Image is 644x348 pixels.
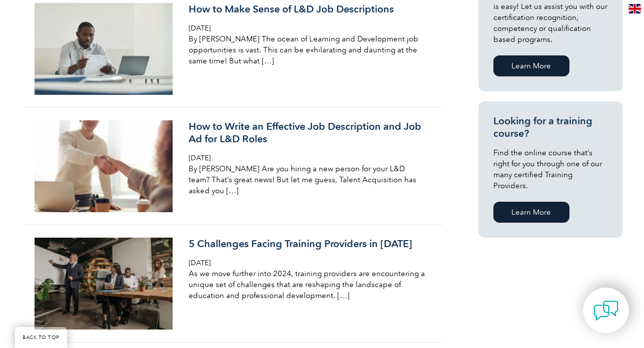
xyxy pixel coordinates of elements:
a: 5 Challenges Facing Training Providers in [DATE] [DATE] As we move further into 2024, training pr... [22,225,442,343]
p: Find the online course that’s right for you through one of our many certified Training Providers. [493,147,607,191]
h3: How to Write an Effective Job Description and Job Ad for L&D Roles [189,120,426,145]
img: en [628,4,641,13]
h3: How to Make Sense of L&D Job Descriptions [189,3,426,15]
span: [DATE] [189,259,211,267]
p: By [PERSON_NAME] The ocean of Learning and Development job opportunities is vast. This can be exh... [189,33,426,66]
h3: Looking for a training course? [493,115,607,140]
a: Learn More [493,55,569,76]
a: BACK TO TOP [15,327,67,348]
img: pexels-andy-barbour-6684374-300x200.jpg [35,3,173,95]
img: pexels-pavel-danilyuk-7654408-300x200.jpg [35,238,173,330]
p: By [PERSON_NAME] Are you hiring a new person for your L&D team? That’s great news! But let me gue... [189,163,426,196]
h3: 5 Challenges Facing Training Providers in [DATE] [189,238,426,250]
span: [DATE] [189,24,211,32]
a: Learn More [493,202,569,223]
img: pexels-fauxels-3184465-300x200.jpg [35,120,173,212]
a: How to Write an Effective Job Description and Job Ad for L&D Roles [DATE] By [PERSON_NAME] Are yo... [22,108,442,225]
p: As we move further into 2024, training providers are encountering a unique set of challenges that... [189,268,426,301]
img: contact-chat.png [593,298,618,323]
span: [DATE] [189,154,211,162]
